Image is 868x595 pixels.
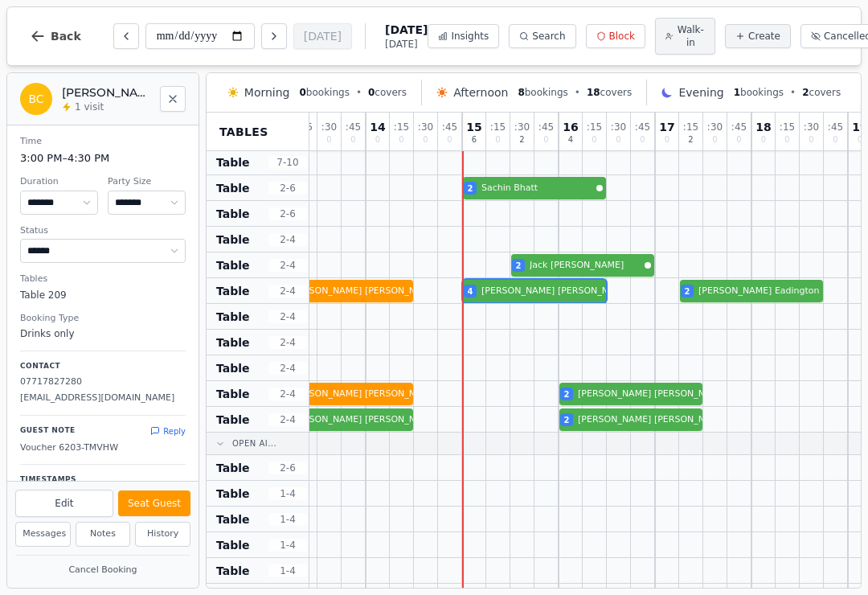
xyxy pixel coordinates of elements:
[244,84,290,101] span: Morning
[802,87,809,98] span: 2
[321,122,337,132] span: : 30
[538,122,554,132] span: : 45
[472,136,477,144] span: 6
[20,224,186,238] dt: Status
[135,522,190,547] button: History
[216,412,250,428] span: Table
[20,375,186,389] p: 07717827280
[216,283,250,299] span: Table
[683,122,698,132] span: : 15
[268,487,307,500] span: 1 - 4
[368,86,407,99] span: covers
[20,312,186,326] dt: Booking Type
[490,122,506,132] span: : 15
[268,362,307,375] span: 2 - 4
[611,122,626,132] span: : 30
[731,122,747,132] span: : 45
[659,121,674,133] span: 17
[428,24,499,48] button: Insights
[216,257,250,273] span: Table
[216,537,250,553] span: Table
[261,23,287,49] button: Next day
[20,474,186,486] p: Timestamps
[734,87,740,98] span: 1
[678,84,723,101] span: Evening
[447,136,452,144] span: 0
[20,326,186,341] dd: Drinks only
[514,122,530,132] span: : 30
[804,122,819,132] span: : 30
[17,17,94,55] button: Back
[20,175,98,189] dt: Duration
[790,86,796,99] span: •
[20,288,186,302] dd: Table 209
[519,136,524,144] span: 2
[299,86,349,99] span: bookings
[350,136,355,144] span: 0
[564,414,570,426] span: 2
[268,539,307,552] span: 1 - 4
[568,136,573,144] span: 4
[160,86,186,112] button: Close
[736,136,741,144] span: 0
[518,87,524,98] span: 8
[216,563,250,579] span: Table
[356,86,362,99] span: •
[442,122,457,132] span: : 45
[712,136,717,144] span: 0
[108,175,186,189] dt: Party Size
[232,437,276,449] span: Open Ai...
[216,334,250,351] span: Table
[468,183,473,195] span: 2
[20,135,186,149] dt: Time
[399,136,403,144] span: 0
[734,86,784,99] span: bookings
[346,122,361,132] span: : 45
[216,460,250,476] span: Table
[20,425,76,437] p: Guest Note
[216,486,250,502] span: Table
[20,392,186,405] p: [EMAIL_ADDRESS][DOMAIN_NAME]
[219,124,268,140] span: Tables
[150,425,186,437] button: Reply
[268,259,307,272] span: 2 - 4
[268,233,307,246] span: 2 - 4
[685,285,690,297] span: 2
[852,121,867,133] span: 19
[20,150,186,166] dd: 3:00 PM – 4:30 PM
[587,86,632,99] span: covers
[418,122,433,132] span: : 30
[20,273,186,286] dt: Tables
[20,441,186,455] p: Voucher 6203-TMVHW
[748,30,780,43] span: Create
[780,122,795,132] span: : 15
[575,86,580,99] span: •
[592,136,596,144] span: 0
[616,136,620,144] span: 0
[509,24,575,48] button: Search
[268,413,307,426] span: 2 - 4
[268,182,307,195] span: 2 - 6
[543,136,548,144] span: 0
[289,388,438,401] span: [PERSON_NAME] [PERSON_NAME]
[784,136,789,144] span: 0
[216,511,250,527] span: Table
[518,86,567,99] span: bookings
[113,23,139,49] button: Previous day
[725,24,791,48] button: Create
[299,87,305,98] span: 0
[453,84,508,101] span: Afternoon
[655,18,715,55] button: Walk-in
[385,38,428,51] span: [DATE]
[75,101,104,113] span: 1 visit
[451,30,489,43] span: Insights
[15,522,71,547] button: Messages
[578,413,727,427] span: [PERSON_NAME] [PERSON_NAME]
[698,285,820,298] span: [PERSON_NAME] Eadington
[755,121,771,133] span: 18
[468,285,473,297] span: 4
[640,136,645,144] span: 0
[564,388,570,400] span: 2
[370,121,385,133] span: 14
[587,87,600,98] span: 18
